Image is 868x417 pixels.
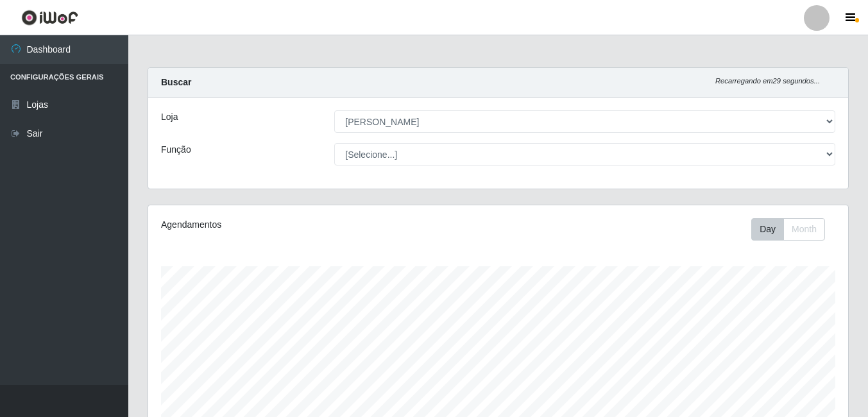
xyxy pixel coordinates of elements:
[751,218,835,241] div: Toolbar with button groups
[751,218,825,241] div: First group
[161,218,430,232] div: Agendamentos
[161,77,191,87] strong: Buscar
[715,77,820,85] i: Recarregando em 29 segundos...
[161,110,178,124] label: Loja
[21,10,78,26] img: CoreUI Logo
[783,218,825,241] button: Month
[161,143,191,157] label: Função
[751,218,784,241] button: Day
